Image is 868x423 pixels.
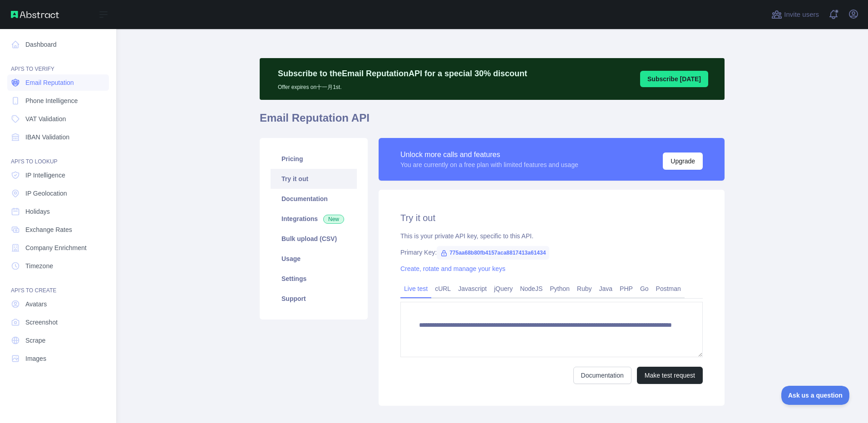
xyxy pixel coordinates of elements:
[546,281,573,296] a: Python
[7,296,109,312] a: Avatars
[400,265,505,272] a: Create, rotate and manage your keys
[271,189,357,209] a: Documentation
[7,203,109,220] a: Holidays
[400,281,431,296] a: Live test
[7,185,109,202] a: IP Geolocation
[25,243,87,252] span: Company Enrichment
[636,281,652,296] a: Go
[400,160,578,169] div: You are currently on a free plan with limited features and usage
[25,318,58,327] span: Screenshot
[25,300,47,309] span: Avatars
[7,93,109,109] a: Phone Intelligence
[400,149,578,160] div: Unlock more calls and features
[25,78,74,87] span: Email Reputation
[596,281,616,296] a: Java
[7,240,109,256] a: Company Enrichment
[7,276,109,294] div: API'S TO CREATE
[271,269,357,289] a: Settings
[781,386,850,405] iframe: Toggle Customer Support
[323,215,344,224] span: New
[7,258,109,274] a: Timezone
[271,149,357,169] a: Pricing
[7,167,109,183] a: IP Intelligence
[652,281,685,296] a: Postman
[25,336,45,345] span: Scrape
[640,71,708,87] button: Subscribe [DATE]
[490,281,516,296] a: jQuery
[400,248,703,257] div: Primary Key:
[11,11,59,18] img: Abstract API
[573,367,631,384] a: Documentation
[7,332,109,349] a: Scrape
[7,74,109,91] a: Email Reputation
[25,171,65,180] span: IP Intelligence
[637,367,703,384] button: Make test request
[271,229,357,249] a: Bulk upload (CSV)
[516,281,546,296] a: NodeJS
[400,231,703,241] div: This is your private API key, specific to this API.
[7,314,109,330] a: Screenshot
[7,147,109,165] div: API'S TO LOOKUP
[260,111,725,133] h1: Email Reputation API
[663,152,703,170] button: Upgrade
[278,67,527,80] p: Subscribe to the Email Reputation API for a special 30 % discount
[25,189,67,198] span: IP Geolocation
[7,221,109,238] a: Exchange Rates
[25,261,53,271] span: Timezone
[400,211,703,224] h2: Try it out
[25,133,69,142] span: IBAN Validation
[271,209,357,229] a: Integrations New
[7,54,109,73] div: API'S TO VERIFY
[454,281,490,296] a: Javascript
[278,80,527,91] p: Offer expires on 十一月 1st.
[7,36,109,53] a: Dashboard
[271,249,357,269] a: Usage
[437,246,549,260] span: 775aa68b80fb4157aca8817413a61434
[431,281,454,296] a: cURL
[7,129,109,145] a: IBAN Validation
[25,225,72,234] span: Exchange Rates
[25,354,46,363] span: Images
[271,169,357,189] a: Try it out
[25,114,66,123] span: VAT Validation
[769,7,821,22] button: Invite users
[7,350,109,367] a: Images
[616,281,636,296] a: PHP
[784,10,819,20] span: Invite users
[25,207,50,216] span: Holidays
[25,96,78,105] span: Phone Intelligence
[271,289,357,309] a: Support
[573,281,596,296] a: Ruby
[7,111,109,127] a: VAT Validation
